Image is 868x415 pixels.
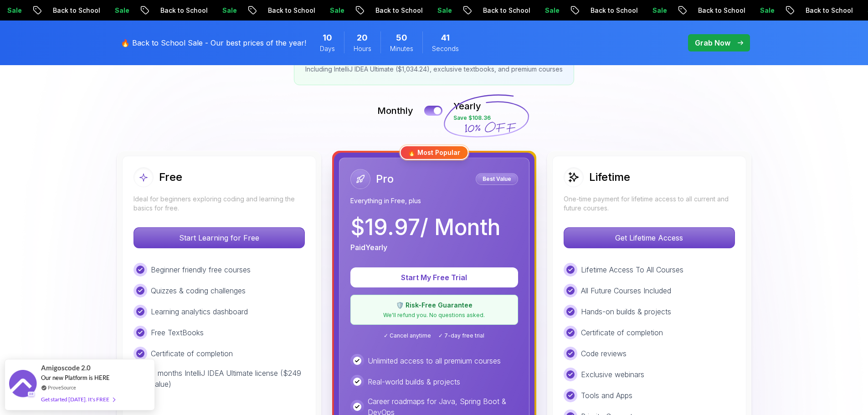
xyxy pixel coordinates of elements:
[528,6,557,15] p: Sale
[466,6,528,15] p: Back to School
[41,394,115,405] div: Get started [DATE]. It's FREE
[581,390,632,401] p: Tools and Apps
[134,227,305,248] button: Start Learning for Free
[358,6,420,15] p: Back to School
[134,228,304,248] p: Start Learning for Free
[159,170,182,184] h2: Free
[320,44,335,53] span: Days
[134,195,305,213] p: Ideal for beginners exploring coding and learning the basics for free.
[356,312,512,319] p: We'll refund you. No questions asked.
[376,172,394,186] h2: Pro
[420,6,449,15] p: Sale
[134,233,305,242] a: Start Learning for Free
[581,327,663,338] p: Certificate of completion
[151,285,246,296] p: Quizzes & coding challenges
[377,104,413,117] p: Monthly
[354,44,371,53] span: Hours
[41,363,91,373] span: Amigoscode 2.0
[48,384,76,391] a: ProveSource
[205,6,234,15] p: Sale
[350,196,518,205] p: Everything in Free, plus
[695,37,730,48] p: Grab Now
[477,174,517,184] p: Best Value
[581,264,683,275] p: Lifetime Access To All Courses
[313,6,342,15] p: Sale
[368,355,501,366] p: Unlimited access to all premium courses
[564,195,735,213] p: One-time payment for lifetime access to all current and future courses.
[573,6,635,15] p: Back to School
[121,37,306,48] p: 🔥 Back to School Sale - Our best prices of the year!
[564,227,735,248] button: Get Lifetime Access
[357,31,368,44] span: 20 Hours
[368,376,460,387] p: Real-world builds & projects
[151,327,204,338] p: Free TextBooks
[581,306,671,317] p: Hands-on builds & projects
[589,170,630,184] h2: Lifetime
[323,31,332,44] span: 10 Days
[350,216,500,238] p: $ 19.97 / Month
[305,65,563,74] p: Including IntelliJ IDEA Ultimate ($1,034.24), exclusive textbooks, and premium courses
[441,31,450,44] span: 41 Seconds
[681,6,743,15] p: Back to School
[432,44,459,53] span: Seconds
[564,228,734,248] p: Get Lifetime Access
[635,6,664,15] p: Sale
[384,332,431,339] span: ✓ Cancel anytime
[438,332,484,339] span: ✓ 7-day free trial
[788,6,850,15] p: Back to School
[143,6,205,15] p: Back to School
[350,267,518,287] button: Start My Free Trial
[396,31,407,44] span: 50 Minutes
[743,6,772,15] p: Sale
[350,273,518,282] a: Start My Free Trial
[361,272,507,283] p: Start My Free Trial
[151,264,251,275] p: Beginner friendly free courses
[251,6,313,15] p: Back to School
[151,306,248,317] p: Learning analytics dashboard
[9,370,36,400] img: provesource social proof notification image
[151,368,305,389] p: 3 months IntelliJ IDEA Ultimate license ($249 value)
[390,44,413,53] span: Minutes
[356,301,512,310] p: 🛡️ Risk-Free Guarantee
[151,348,233,359] p: Certificate of completion
[98,6,127,15] p: Sale
[41,374,110,381] span: Our new Platform is HERE
[581,285,671,296] p: All Future Courses Included
[581,348,627,359] p: Code reviews
[350,242,387,253] p: Paid Yearly
[581,369,644,380] p: Exclusive webinars
[36,6,98,15] p: Back to School
[564,233,735,242] a: Get Lifetime Access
